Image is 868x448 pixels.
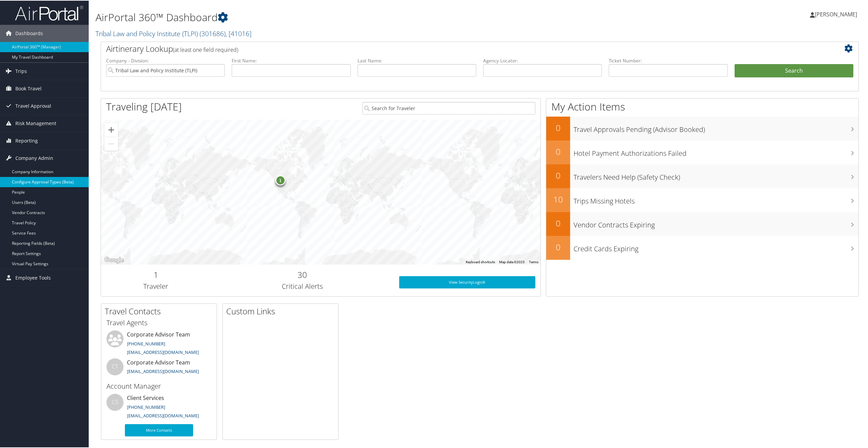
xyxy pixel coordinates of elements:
[96,28,251,38] a: Tribal Law and Policy Institute (TLPI)
[127,403,165,409] a: [PHONE_NUMBER]
[810,3,864,24] a: [PERSON_NAME]
[96,10,608,24] h1: AirPortal 360™ Dashboard
[103,255,125,264] a: Open this area in Google Maps (opens a new window)
[125,423,193,436] a: More Contacts
[546,241,570,252] h2: 0
[574,240,858,253] h3: Credit Cards Expiring
[546,140,858,164] a: 0Hotel Payment Authorizations Failed
[546,145,570,157] h2: 0
[127,368,199,374] a: [EMAIL_ADDRESS][DOMAIN_NAME]
[15,149,53,166] span: Company Admin
[232,57,350,63] label: First Name:
[15,132,38,149] span: Reporting
[127,340,165,346] a: [PHONE_NUMBER]
[103,358,215,380] li: Corporate Advisor Team
[574,168,858,181] h3: Travelers Need Help (Safety Check)
[106,317,212,327] h3: Travel Agents
[499,259,525,263] span: Map data ©2025
[735,63,853,77] button: Search
[216,268,389,280] h2: 30
[105,305,217,316] h2: Travel Contacts
[574,145,858,158] h3: Hotel Payment Authorizations Failed
[106,281,206,290] h3: Traveler
[15,4,83,20] img: airportal-logo.png
[106,381,212,390] h3: Account Manager
[546,169,570,181] h2: 0
[103,330,215,358] li: Corporate Advisor Team
[106,393,124,410] div: CS
[15,114,56,131] span: Risk Management
[104,122,118,136] button: Zoom in
[546,193,570,205] h2: 10
[546,217,570,228] h2: 0
[529,259,538,263] a: Terms (opens in new tab)
[106,99,182,113] h1: Traveling [DATE]
[173,45,238,53] span: (at least one field required)
[483,57,602,63] label: Agency Locator:
[127,412,199,418] a: [EMAIL_ADDRESS][DOMAIN_NAME]
[546,121,570,133] h2: 0
[127,348,199,355] a: [EMAIL_ADDRESS][DOMAIN_NAME]
[226,305,338,316] h2: Custom Links
[216,281,389,290] h3: Critical Alerts
[226,28,251,38] span: , [ 41016 ]
[546,99,858,113] h1: My Action Items
[275,175,286,185] div: 1
[15,79,42,96] span: Book Travel
[106,57,225,63] label: Company - Division:
[15,269,51,286] span: Employee Tools
[362,101,535,114] input: Search for Traveler
[103,393,215,421] li: Client Services
[574,121,858,134] h3: Travel Approvals Pending (Advisor Booked)
[15,24,43,41] span: Dashboards
[106,358,124,375] div: CT
[399,275,535,288] a: View SecurityLogic®
[815,10,857,17] span: [PERSON_NAME]
[103,255,125,264] img: Google
[104,136,118,150] button: Zoom out
[546,235,858,259] a: 0Credit Cards Expiring
[546,164,858,188] a: 0Travelers Need Help (Safety Check)
[609,57,727,63] label: Ticket Number:
[15,97,51,114] span: Travel Approval
[15,62,27,79] span: Trips
[546,188,858,211] a: 10Trips Missing Hotels
[546,116,858,140] a: 0Travel Approvals Pending (Advisor Booked)
[546,211,858,235] a: 0Vendor Contracts Expiring
[574,216,858,229] h3: Vendor Contracts Expiring
[358,57,476,63] label: Last Name:
[200,28,226,38] span: ( 301686 )
[466,259,495,264] button: Keyboard shortcuts
[106,268,206,280] h2: 1
[574,192,858,205] h3: Trips Missing Hotels
[106,42,790,54] h2: Airtinerary Lookup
